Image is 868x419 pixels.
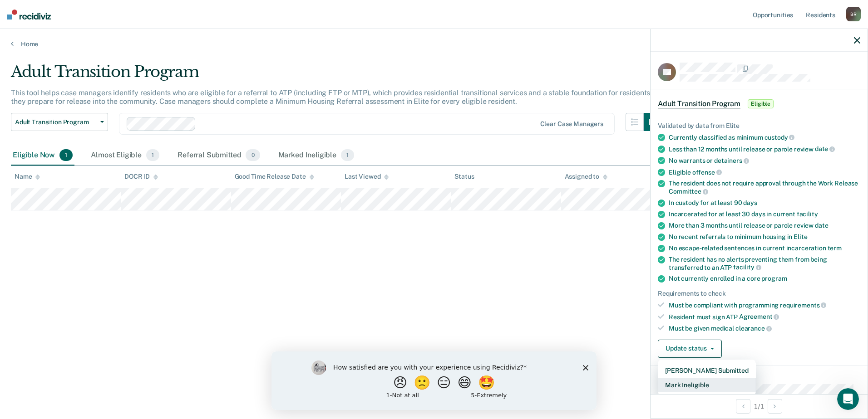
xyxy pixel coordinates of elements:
[235,173,314,180] div: Good Time Release Date
[739,313,779,320] span: Agreement
[11,63,662,88] div: Adult Transition Program
[768,399,782,414] button: Next Opportunity
[271,351,597,410] iframe: Survey by Kim from Recidiviz
[540,120,603,128] div: Clear case managers
[761,275,787,282] span: program
[669,199,860,207] div: In custody for at least 90
[341,149,354,161] span: 1
[565,173,607,180] div: Assigned to
[11,40,857,48] a: Home
[669,275,860,283] div: Not currently enrolled in a core
[714,157,749,164] span: detainers
[669,301,860,309] div: Must be compliant with programming
[59,149,73,161] span: 1
[669,156,860,165] div: No warrants or
[669,133,860,141] div: Currently classified as minimum
[815,222,828,229] span: date
[658,378,756,392] button: Mark Ineligible
[780,302,826,309] span: requirements
[669,313,860,321] div: Resident must sign ATP
[669,256,860,271] div: The resident has no alerts preventing them from being transferred to an ATP
[11,146,74,166] div: Eligible Now
[658,99,740,108] span: Adult Transition Program
[669,145,860,153] div: Less than 12 months until release or parole review
[658,290,860,297] div: Requirements to check
[837,388,859,410] iframe: Intercom live chat
[748,99,774,108] span: Eligible
[735,325,772,332] span: clearance
[736,399,750,414] button: Previous Opportunity
[658,363,756,378] button: [PERSON_NAME] Submitted
[743,199,757,206] span: days
[669,324,860,332] div: Must be given medical
[176,146,261,166] div: Referral Submitted
[658,340,722,358] button: Update status
[124,173,158,180] div: DOCR ID
[15,118,97,126] span: Adult Transition Program
[146,149,159,161] span: 1
[828,244,842,252] span: term
[669,233,860,241] div: No recent referrals to minimum housing in
[669,180,860,195] div: The resident does not require approval through the Work Release
[669,222,860,229] div: More than 3 months until release or parole review
[764,134,795,141] span: custody
[7,10,51,19] img: Recidiviz
[651,89,868,118] div: Adult Transition ProgramEligible
[669,168,860,176] div: Eligible
[669,210,860,218] div: Incarcerated for at least 30 days in current
[733,263,761,271] span: facility
[276,146,356,166] div: Marked Ineligible
[669,244,860,252] div: No escape-related sentences in current incarceration
[658,373,860,380] dt: Incarceration
[89,146,161,166] div: Almost Eligible
[651,394,868,418] div: 1 / 1
[846,7,861,21] div: B R
[454,173,474,180] div: Status
[345,173,389,180] div: Last Viewed
[692,169,722,176] span: offense
[815,145,835,152] span: date
[15,173,40,180] div: Name
[11,88,660,106] p: This tool helps case managers identify residents who are eligible for a referral to ATP (includin...
[669,188,708,195] span: Committee
[658,122,860,130] div: Validated by data from Elite
[246,149,260,161] span: 0
[797,210,818,218] span: facility
[794,233,807,240] span: Elite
